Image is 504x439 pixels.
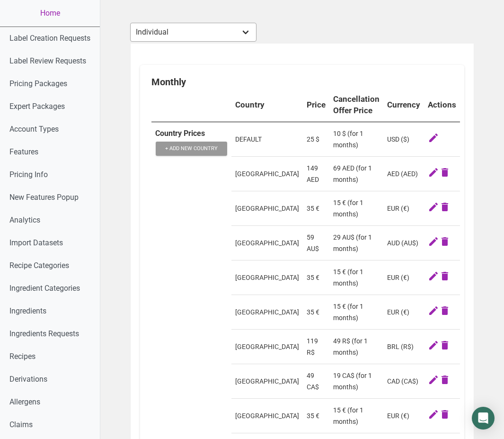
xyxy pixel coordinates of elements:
[329,330,383,364] td: 49 R$ (for 1 months)
[383,88,424,122] th: Currency
[231,226,303,260] td: [GEOGRAPHIC_DATA]
[303,122,329,157] td: 25 $
[383,295,424,330] td: EUR (€)
[231,330,303,364] td: [GEOGRAPHIC_DATA]
[231,88,303,122] th: Country
[303,364,329,399] td: 49 CA$
[303,88,329,122] th: Price
[329,157,383,191] td: 69 AED (for 1 months)
[231,399,303,433] td: [GEOGRAPHIC_DATA]
[383,226,424,260] td: AUD (AU$)
[329,191,383,226] td: 15 € (for 1 months)
[383,330,424,364] td: BRL (R$)
[383,191,424,226] td: EUR (€)
[329,399,383,433] td: 15 € (for 1 months)
[303,330,329,364] td: 119 R$
[383,122,424,157] td: USD ($)
[303,260,329,295] td: 35 €
[329,364,383,399] td: 19 CA$ (for 1 months)
[329,295,383,330] td: 15 € (for 1 months)
[383,364,424,399] td: CAD (CA$)
[303,226,329,260] td: 59 AU$
[231,191,303,226] td: [GEOGRAPHIC_DATA]
[383,399,424,433] td: EUR (€)
[329,122,383,157] td: 10 $ (for 1 months)
[329,260,383,295] td: 15 € (for 1 months)
[383,157,424,191] td: AED (AED)
[303,295,329,330] td: 35 €
[231,122,303,157] td: DEFAULT
[329,226,383,260] td: 29 AU$ (for 1 months)
[156,142,227,156] button: + Add New Country
[329,88,383,122] th: Cancellation Offer Price
[472,407,495,430] div: Open Intercom Messenger
[303,191,329,226] td: 35 €
[231,260,303,295] td: [GEOGRAPHIC_DATA]
[303,157,329,191] td: 149 AED
[151,76,453,88] div: Monthly
[231,364,303,399] td: [GEOGRAPHIC_DATA]
[303,399,329,433] td: 35 €
[424,88,460,122] th: Actions
[231,295,303,330] td: [GEOGRAPHIC_DATA]
[231,157,303,191] td: [GEOGRAPHIC_DATA]
[383,260,424,295] td: EUR (€)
